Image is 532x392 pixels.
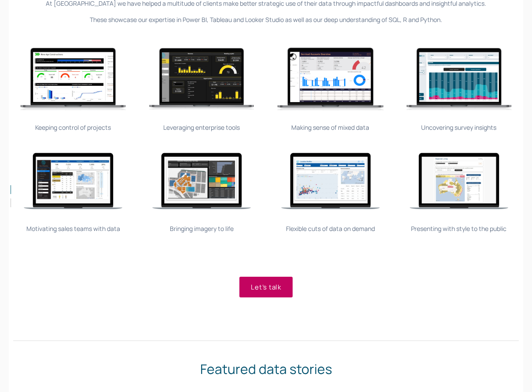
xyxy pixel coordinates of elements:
[13,359,519,379] h2: Featured data stories
[399,123,519,132] div: Uncovering survey insights
[399,224,519,234] div: Presenting with style to the public
[399,128,519,234] img: Presenting with style to the public
[271,40,390,119] img: Making sense of mixed data
[13,123,133,132] div: Keeping control of projects
[13,128,133,234] img: Motivating sales teams with data
[239,277,293,297] a: Let’s talk
[271,123,390,132] div: Making sense of mixed data
[399,40,519,119] img: Uncovering survey insights
[271,224,390,234] div: Flexible cuts of data on demand
[13,15,519,25] p: These showcase our expertise in Power BI, Tableau and Looker Studio as well as our deep understan...
[142,224,261,234] div: Bringing imagery to life
[13,40,133,119] img: Keeping control of projects
[142,40,261,119] img: Leveraging enterprise tools
[142,128,261,234] img: Bringing imagery to life
[142,123,261,132] div: Leveraging enterprise tools
[13,224,133,234] div: Motivating sales teams with data
[271,128,390,234] img: Flexible cuts of data on demand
